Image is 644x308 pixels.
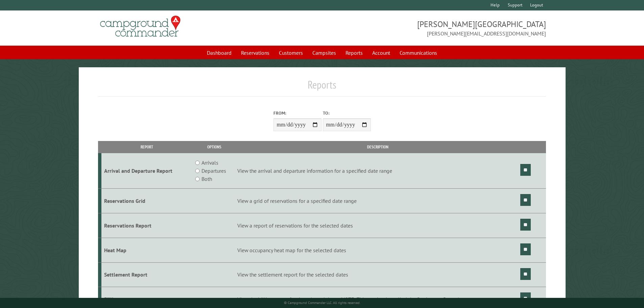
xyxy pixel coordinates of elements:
[201,175,212,183] label: Both
[192,141,236,153] th: Options
[368,46,394,59] a: Account
[236,262,519,287] td: View the settlement report for the selected dates
[308,46,340,59] a: Campsites
[101,262,192,287] td: Settlement Report
[101,238,192,262] td: Heat Map
[236,141,519,153] th: Description
[98,78,546,97] h1: Reports
[101,153,192,189] td: Arrival and Departure Report
[236,213,519,238] td: View a report of reservations for the selected dates
[201,167,226,175] label: Departures
[273,110,321,116] label: From:
[323,110,371,116] label: To:
[341,46,367,59] a: Reports
[322,19,546,38] span: [PERSON_NAME][GEOGRAPHIC_DATA] [PERSON_NAME][EMAIL_ADDRESS][DOMAIN_NAME]
[98,13,183,40] img: Campground Commander
[236,189,519,213] td: View a grid of reservations for a specified date range
[284,301,360,305] small: © Campground Commander LLC. All rights reserved.
[203,46,236,59] a: Dashboard
[101,141,192,153] th: Report
[236,153,519,189] td: View the arrival and departure information for a specified date range
[201,159,218,167] label: Arrivals
[236,238,519,262] td: View occupancy heat map for the selected dates
[275,46,307,59] a: Customers
[101,189,192,213] td: Reservations Grid
[237,46,273,59] a: Reservations
[396,46,441,59] a: Communications
[101,213,192,238] td: Reservations Report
